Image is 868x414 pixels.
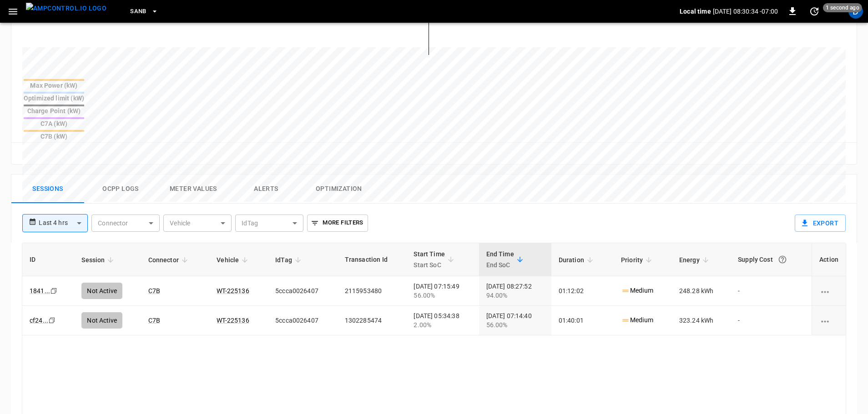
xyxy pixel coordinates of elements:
[486,259,514,270] p: End SoC
[338,243,407,276] th: Transaction Id
[812,243,846,276] th: Action
[486,249,514,270] div: End Time
[11,175,84,204] button: Sessions
[22,243,846,335] table: sessions table
[486,249,526,270] span: End TimeEnd SoC
[414,249,445,270] div: Start Time
[307,214,368,232] button: More Filters
[738,251,804,268] div: Supply Cost
[148,254,191,265] span: Connector
[130,6,146,17] span: SanB
[22,243,74,276] th: ID
[303,175,375,204] button: Optimization
[81,254,116,265] span: Session
[275,254,304,265] span: IdTag
[157,175,230,204] button: Meter Values
[217,254,251,265] span: Vehicle
[679,254,712,265] span: Energy
[414,249,457,270] span: Start TimeStart SoC
[126,3,162,20] button: SanB
[713,7,778,16] p: [DATE] 08:30:34 -07:00
[819,316,838,325] div: charging session options
[414,259,445,270] p: Start SoC
[807,4,822,19] button: set refresh interval
[774,251,791,268] button: The cost of your charging session based on your supply rates
[795,214,846,232] button: Export
[819,286,838,295] div: charging session options
[680,7,711,16] p: Local time
[26,3,106,14] img: ampcontrol.io logo
[559,254,596,265] span: Duration
[230,175,303,204] button: Alerts
[84,175,157,204] button: Ocpp logs
[39,214,88,232] div: Last 4 hrs
[823,3,862,12] span: 1 second ago
[621,254,655,265] span: Priority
